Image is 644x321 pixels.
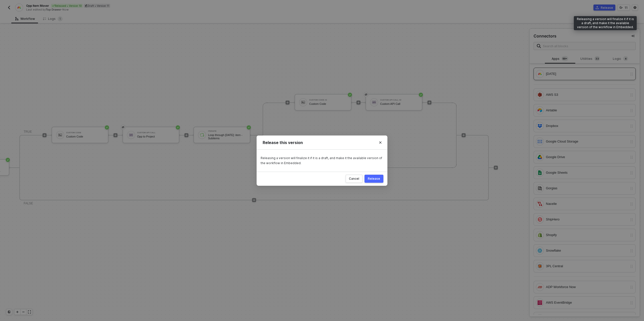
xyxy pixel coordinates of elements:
div: Logs [43,16,63,21]
div: Shopify [546,232,628,238]
img: integration-icon [538,202,542,206]
img: drag [630,140,633,144]
span: icon-edit [85,4,88,7]
img: icon [372,100,376,105]
span: icon-play [185,134,188,137]
span: 3 [597,57,599,61]
span: icon-play [114,134,117,137]
span: icon-commerce [596,6,599,9]
img: drag [630,93,633,97]
img: drag [630,124,633,128]
img: integration-icon [538,155,542,159]
div: Custom Code [309,102,347,106]
div: Utilities [579,56,601,62]
span: eye-invisible [365,93,368,97]
span: icon-settings [633,6,636,9]
span: icon-success-page [105,125,109,129]
div: ADP Workforce Now [546,284,628,290]
button: back [6,5,12,11]
div: Connectors [534,33,556,39]
img: drag [630,285,633,289]
img: icon [129,133,133,137]
img: icon [301,100,305,105]
div: Cancel [349,177,359,181]
img: back [7,6,11,10]
button: Release [365,175,383,183]
img: integration-icon [538,285,542,289]
div: Workflow [15,17,35,21]
img: drag [630,301,633,305]
span: icon-success-page [247,125,251,129]
img: drag [630,187,633,191]
span: icon-minus [22,310,25,313]
span: eye-invisible [122,125,125,129]
span: icon-play [357,101,360,104]
img: drag [630,218,633,222]
img: icon [58,133,62,137]
div: Custom API Call #2 [380,99,418,101]
div: Dropbox [546,123,628,129]
div: 11 [625,6,628,10]
div: Nacelle [546,201,628,207]
img: icon [200,133,204,137]
img: integration-icon [538,108,542,113]
span: icon-success-page [176,125,180,129]
div: Last edited by - Now [26,8,321,12]
img: drag [630,233,633,237]
sup: 1 [58,16,63,21]
span: icon-success-page [348,93,352,97]
img: integration-icon [538,300,542,305]
img: search [537,44,541,48]
sup: 178 [561,56,568,61]
div: Release [601,6,613,10]
div: Iterate [208,130,246,132]
img: integration-icon [538,217,542,222]
span: Opp Item Mover [26,4,49,8]
span: Top Drawer [46,8,61,11]
div: Loop through [DATE]: item - Subitems [208,133,246,140]
input: Search all blocks [543,43,632,49]
img: drag [630,72,633,76]
span: 1 [59,17,61,21]
div: Airtable [546,108,628,113]
button: 11 [617,5,630,11]
div: [DATE] [546,71,628,77]
span: icon-expand [28,310,31,313]
img: integration-icon [538,124,542,128]
div: Draft • Version 11 [84,4,110,8]
img: drag [630,109,633,113]
img: integration-icon [538,233,542,237]
button: Release [593,5,615,11]
span: icon-play [428,101,431,104]
span: 3 [595,57,597,61]
span: icon-versioning [620,6,623,9]
img: integration-icon [538,248,542,253]
img: integration-icon [538,139,542,144]
div: AWS EventBridge [546,300,628,305]
div: Opp to Project [137,135,175,138]
sup: 33 [594,56,600,61]
button: Close [373,135,387,150]
span: icon-play [253,199,256,202]
img: integration-icon [538,186,542,191]
div: Snowflake [546,248,628,253]
div: ShipHero [546,217,628,222]
div: Released • Version 10 [51,4,83,8]
span: icon-play [462,134,465,137]
div: Google Cloud Storage [546,139,628,144]
button: Cancel [346,175,363,183]
div: Custom API Call [137,132,175,134]
div: Custom API Call [380,102,418,106]
div: Releasing a version will finalize it if it is a draft, and make it the available version of the w... [574,16,637,30]
div: Google Sheets [546,170,628,175]
div: Apps [549,56,571,62]
img: integration-icon [538,170,542,175]
div: 3PL Central [546,263,628,269]
div: Releasing a version will finalize it if it is a draft, and make it the available version of the w... [261,156,383,166]
img: integration-icon [538,264,542,268]
span: icon-play [286,101,289,104]
div: FALSE [24,201,33,206]
sup: 4 [623,56,628,61]
div: Logic [610,56,632,62]
span: icon-play [494,166,497,169]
